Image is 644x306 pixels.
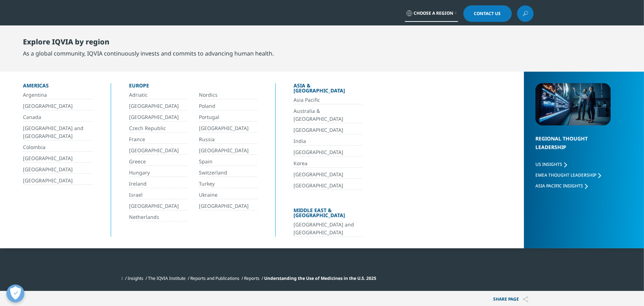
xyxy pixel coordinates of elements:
a: Contact Us [463,5,512,22]
a: Portugal [199,113,257,121]
a: Reports [244,275,259,281]
div: Americas [23,83,93,91]
a: [GEOGRAPHIC_DATA] [199,147,257,155]
a: Korea [294,159,362,168]
button: Open Preferences [6,285,24,302]
a: [GEOGRAPHIC_DATA] [199,202,257,210]
a: [GEOGRAPHIC_DATA] and [GEOGRAPHIC_DATA] [23,124,93,140]
a: Reports and Publications [190,275,239,281]
div: Middle East & [GEOGRAPHIC_DATA] [294,208,362,221]
span: Asia Pacific Insights [535,183,583,189]
span: Understanding the Use of Medicines in the U.S. 2025 [264,275,376,281]
a: Colombia [23,143,93,152]
a: [GEOGRAPHIC_DATA] [294,126,362,134]
a: Asia Pacific [294,96,362,104]
a: Insights [128,275,143,281]
span: US Insights [535,161,562,167]
a: US Insights [535,161,567,167]
a: [GEOGRAPHIC_DATA] [23,177,93,185]
img: Share PAGE [523,296,528,302]
div: Explore IQVIA by region [23,38,274,49]
a: [GEOGRAPHIC_DATA] [129,202,187,210]
a: [GEOGRAPHIC_DATA] [23,102,93,110]
a: Ukraine [199,191,257,199]
div: Europe [129,83,257,91]
a: Netherlands [129,213,187,221]
a: Turkey [199,180,257,188]
a: [GEOGRAPHIC_DATA] [129,102,187,110]
a: [GEOGRAPHIC_DATA] [294,171,362,179]
a: Hungary [129,169,187,177]
span: EMEA Thought Leadership [535,172,596,178]
a: The IQVIA Institute [148,275,186,281]
a: [GEOGRAPHIC_DATA] [23,166,93,174]
a: Nordics [199,91,257,99]
a: Ireland [129,180,187,188]
a: [GEOGRAPHIC_DATA] [294,182,362,190]
span: Contact Us [474,11,501,16]
a: [GEOGRAPHIC_DATA] [23,154,93,163]
a: Adriatic [129,91,187,99]
a: Poland [199,102,257,110]
div: As a global community, IQVIA continuously invests and commits to advancing human health. [23,49,274,58]
a: [GEOGRAPHIC_DATA] [294,148,362,157]
a: [GEOGRAPHIC_DATA] [199,124,257,133]
a: Greece [129,158,187,166]
a: France [129,135,187,144]
a: Switzerland [199,169,257,177]
a: India [294,137,362,145]
div: Asia & [GEOGRAPHIC_DATA] [294,83,362,96]
a: Spain [199,158,257,166]
a: EMEA Thought Leadership [535,172,601,178]
a: Czech Republic [129,124,187,133]
a: Argentina [23,91,93,99]
a: [GEOGRAPHIC_DATA] [129,147,187,155]
div: Regional Thought Leadership [535,134,611,161]
a: Israel [129,191,187,199]
a: Russia [199,135,257,144]
a: Australia & [GEOGRAPHIC_DATA] [294,107,362,123]
a: Canada [23,113,93,121]
span: Choose a Region [414,10,454,16]
nav: Primary [171,25,534,59]
a: [GEOGRAPHIC_DATA] and [GEOGRAPHIC_DATA] [294,221,362,237]
a: [GEOGRAPHIC_DATA] [129,113,187,121]
a: Asia Pacific Insights [535,183,588,189]
img: 2093_analyzing-data-using-big-screen-display-and-laptop.png [535,83,611,125]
